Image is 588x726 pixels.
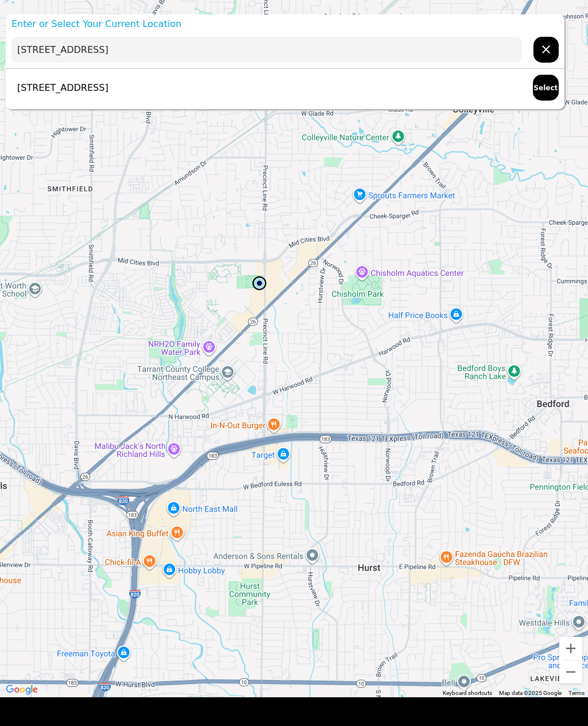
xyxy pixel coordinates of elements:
[3,682,41,697] img: Google
[533,75,559,101] button: Select
[559,637,582,660] button: Zoom in
[11,81,109,95] p: [STREET_ADDRESS]
[3,682,41,697] a: Open this area in Google Maps (opens a new window)
[11,37,522,63] input: Enter Your Address...
[6,17,564,31] p: Enter or Select Your Current Location
[559,660,582,683] button: Zoom out
[533,37,559,63] button: chevron forward outline
[499,690,562,696] span: Map data ©2025 Google
[568,690,585,696] a: Terms (opens in new tab)
[443,689,492,697] button: Keyboard shortcuts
